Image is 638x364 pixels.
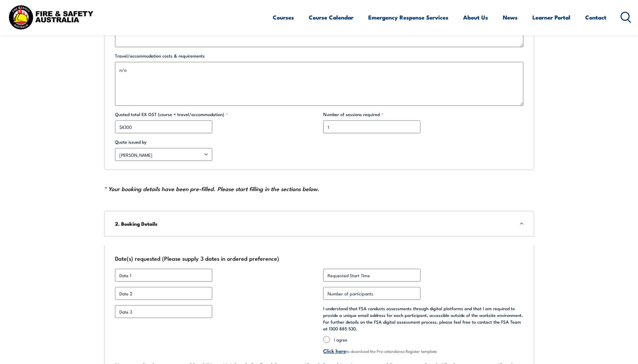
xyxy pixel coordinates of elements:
[323,111,523,118] label: Number of sessions required
[115,220,523,227] h3: 2. Booking Details
[115,111,315,118] label: Quoted total EX GST (course + travel/accommodation)
[104,211,534,237] div: 2. Booking Details
[323,347,346,354] a: Click here
[585,8,606,26] a: Contact
[115,253,523,263] div: Date(s) requested (Please supply 3 dates in ordered preference)
[273,8,294,26] a: Courses
[104,184,319,193] em: * Your booking details have been pre-filled. Please start filling in the sections below.
[115,139,315,145] label: Quote issued by
[503,8,518,26] a: News
[115,287,212,300] input: Date 2
[532,8,570,26] a: Learner Portal
[368,8,448,26] a: Emergency Response Services
[309,8,353,26] a: Course Calendar
[115,269,212,282] input: Date 1
[463,8,488,26] a: About Us
[115,52,523,59] label: Travel/accommodation costs & requirements
[334,336,523,343] label: I agree
[323,269,420,282] input: Requested Start Time
[115,305,212,318] input: Date 3
[323,305,523,332] legend: I understand that FSA conducts assessments through digital platforms and that I am required to pr...
[323,287,420,300] input: Number of participants
[323,347,523,355] div: to download the Pre-attendance Register template
[115,62,523,106] textarea: n/a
